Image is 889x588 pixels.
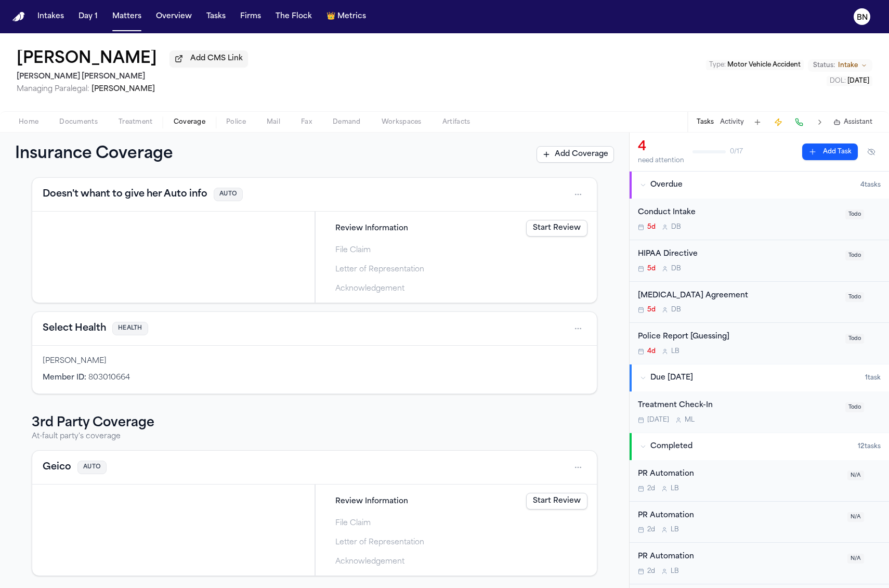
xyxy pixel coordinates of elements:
[152,7,196,26] button: Overview
[650,441,692,452] span: Completed
[638,468,841,480] div: PR Automation
[17,50,157,69] button: Edit matter name
[43,374,86,382] span: Member ID :
[647,347,656,356] span: 4d
[647,223,656,231] span: 5d
[630,240,889,282] div: Open task: HIPAA Directive
[833,118,872,126] button: Assistant
[638,249,839,260] div: HIPAA Directive
[315,212,597,303] div: Claims filing progress
[630,433,889,460] button: Completed12tasks
[33,7,68,26] button: Intakes
[236,7,265,26] button: Firms
[838,61,858,70] span: Intake
[671,306,681,314] span: D B
[638,331,839,343] div: Police Report [Guessing]
[17,85,89,93] span: Managing Paralegal:
[862,143,881,160] button: Hide completed tasks (⌘⇧H)
[630,391,889,433] div: Open task: Treatment Check-In
[638,207,839,219] div: Conduct Intake
[322,7,370,26] a: crownMetrics
[570,186,586,203] button: Open actions
[830,78,846,84] span: DOL :
[214,188,243,202] span: AUTO
[271,7,316,26] button: The Flock
[108,7,146,26] button: Matters
[321,217,592,297] div: Steps
[335,264,424,275] span: Letter of Representation
[88,374,130,382] span: 803010664
[91,85,155,93] span: [PERSON_NAME]
[77,461,107,475] span: AUTO
[630,199,889,240] div: Open task: Conduct Intake
[727,62,801,68] span: Motor Vehicle Accident
[647,306,656,314] span: 5d
[190,54,243,64] span: Add CMS Link
[442,118,470,126] span: Artifacts
[570,459,586,476] button: Open actions
[845,334,864,344] span: Todo
[845,210,864,219] span: Todo
[630,460,889,502] div: Open task: PR Automation
[174,118,205,126] span: Coverage
[847,512,864,522] span: N/A
[570,320,586,337] button: Open actions
[638,156,684,165] div: need attention
[43,187,207,202] button: View coverage details
[43,460,71,475] button: View coverage details
[771,115,786,129] button: Create Immediate Task
[847,554,864,564] span: N/A
[860,181,881,189] span: 4 task s
[267,118,280,126] span: Mail
[647,526,655,534] span: 2d
[15,145,196,164] h1: Insurance Coverage
[32,415,597,432] h3: 3rd Party Coverage
[671,567,679,576] span: L B
[845,292,864,302] span: Todo
[335,245,371,256] span: File Claim
[647,265,656,273] span: 5d
[808,59,872,72] button: Change status from Intake
[650,373,693,383] span: Due [DATE]
[630,543,889,584] div: Open task: PR Automation
[17,50,157,69] h1: [PERSON_NAME]
[335,518,371,529] span: File Claim
[32,432,597,442] p: At-fault party's coverage
[647,567,655,576] span: 2d
[792,115,806,129] button: Make a Call
[730,148,743,156] span: 0 / 17
[526,220,587,237] a: Start Review
[537,146,614,163] button: Add Coverage
[638,290,839,302] div: [MEDICAL_DATA] Agreement
[827,76,872,86] button: Edit DOL: 2025-09-04
[335,223,408,234] span: Review Information
[647,485,655,493] span: 2d
[112,322,148,336] span: HEALTH
[802,143,858,160] button: Add Task
[720,118,744,126] button: Activity
[202,7,230,26] button: Tasks
[630,172,889,199] button: Overdue4tasks
[650,180,683,190] span: Overdue
[119,118,153,126] span: Treatment
[335,283,404,294] span: Acknowledgement
[750,115,765,129] button: Add Task
[321,490,592,570] div: Steps
[630,323,889,364] div: Open task: Police Report [Guessing]
[709,62,726,68] span: Type :
[630,502,889,543] div: Open task: PR Automation
[226,118,246,126] span: Police
[382,118,422,126] span: Workspaces
[526,493,587,509] a: Start Review
[335,537,424,548] span: Letter of Representation
[847,78,869,84] span: [DATE]
[706,60,804,70] button: Edit Type: Motor Vehicle Accident
[315,485,597,576] div: Claims filing progress
[647,416,669,424] span: [DATE]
